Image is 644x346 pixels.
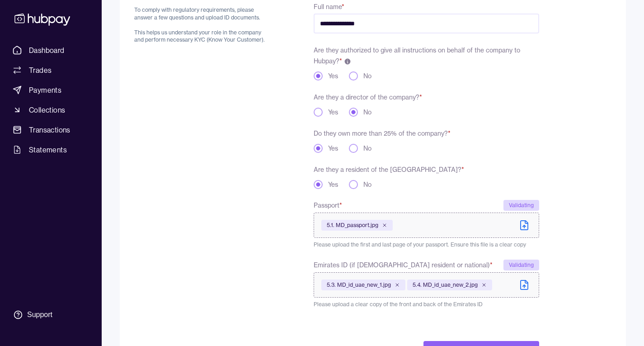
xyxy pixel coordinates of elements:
a: Collections [9,102,93,118]
div: Validating [503,260,539,270]
a: Statements [9,142,93,158]
span: Please upload the first and last page of your passport. Ensure this file is a clear copy [314,241,526,248]
span: Emirates ID (if [DEMOGRAPHIC_DATA] resident or national) [314,260,493,270]
div: Validating [503,200,539,211]
p: To comply with regulatory requirements, please answer a few questions and upload ID documents. Th... [134,6,270,44]
span: 5.3. MD_id_uae_new_1.jpg [327,281,391,289]
a: Trades [9,62,93,78]
span: Are they authorized to give all instructions on behalf of the company to Hubpay? [314,46,520,65]
span: Collections [29,104,65,115]
a: Transactions [9,122,93,138]
span: Statements [29,144,67,155]
label: Full name [314,3,344,11]
label: No [363,108,371,117]
label: Do they own more than 25% of the company? [314,129,451,137]
a: Payments [9,82,93,98]
span: 5.1. MD_passport.jpg [327,222,378,229]
label: Yes [328,180,338,189]
label: Yes [328,108,338,117]
label: No [363,180,371,189]
span: Transactions [29,124,71,135]
span: Dashboard [29,45,65,56]
span: Trades [29,65,52,76]
span: Passport [314,200,342,211]
a: Dashboard [9,42,93,58]
a: Support [9,305,93,324]
label: Are they a resident of the [GEOGRAPHIC_DATA]? [314,166,464,174]
label: Yes [328,144,338,153]
span: 5.4. MD_id_uae_new_2.jpg [413,281,478,289]
label: Are they a director of the company? [314,93,422,101]
label: No [363,71,371,81]
label: Yes [328,71,338,81]
label: No [363,144,371,153]
span: Payments [29,85,61,95]
span: Please upload a clear copy of the front and back of the Emirates ID [314,301,483,308]
div: Support [27,310,52,320]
